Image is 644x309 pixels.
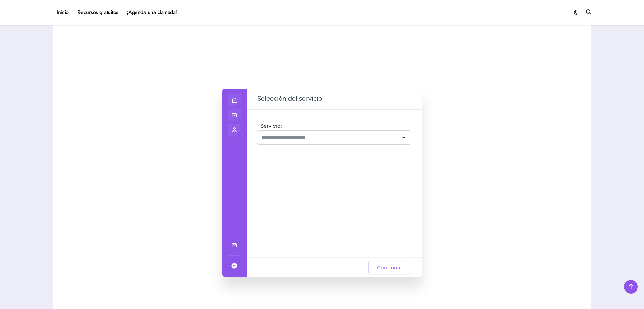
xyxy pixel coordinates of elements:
[123,3,182,22] a: ¡Agenda una Llamada!
[53,3,73,22] a: Inicio
[261,123,282,129] span: Servicio:
[257,94,322,104] span: Selección del servicio
[73,3,123,22] a: Recursos gratuitos
[377,264,402,272] span: Continuar
[368,261,411,274] button: Continuar
[228,240,241,251] a: Company email: ayuda@elhadadelasvacantes.com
